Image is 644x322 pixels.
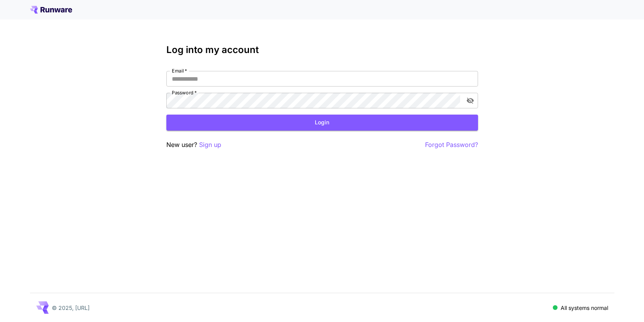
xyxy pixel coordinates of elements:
button: Login [166,115,478,131]
button: Sign up [199,140,221,150]
p: New user? [166,140,221,150]
button: Forgot Password? [425,140,478,150]
button: toggle password visibility [463,94,477,108]
label: Password [172,89,197,96]
p: All systems normal [561,304,608,312]
h3: Log into my account [166,44,478,55]
label: Email [172,67,187,74]
p: © 2025, [URL] [52,304,90,312]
